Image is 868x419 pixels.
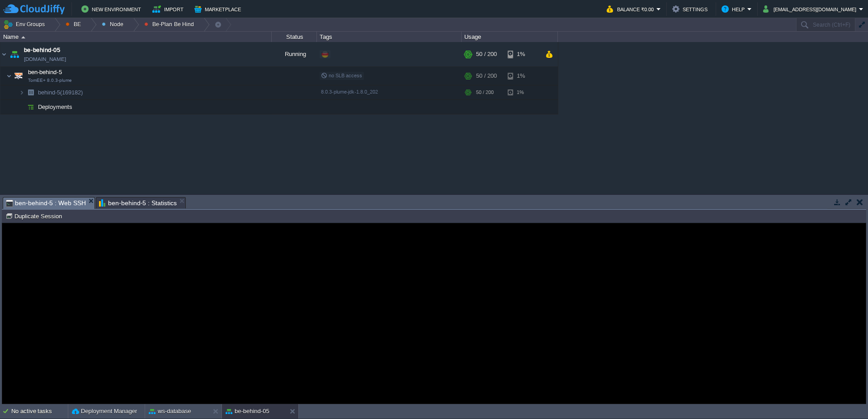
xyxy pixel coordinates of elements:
[672,4,710,14] button: Settings
[152,4,186,14] button: Import
[24,85,37,99] img: AMDAwAAAACH5BAEAAAAALAAAAAABAAEAAAICRAEAOw==
[1,32,271,42] div: Name
[24,55,66,64] a: [DOMAIN_NAME]
[722,4,747,14] button: Help
[27,68,63,76] span: ben-behind-5
[508,67,537,85] div: 1%
[476,42,497,66] div: 50 / 200
[60,89,83,96] span: (169182)
[226,407,269,416] button: be-behind-05
[607,4,656,14] button: Balance ₹0.00
[3,4,65,15] img: CloudJiffy
[149,407,191,416] button: ws-database
[321,73,362,78] span: no SLB access
[272,42,317,66] div: Running
[144,18,197,31] button: Be-Plan Be Hind
[28,78,72,83] span: TomEE+ 8.0.3-plume
[21,36,25,38] img: AMDAwAAAACH5BAEAAAAALAAAAAABAAEAAAICRAEAOw==
[37,89,84,96] a: behind-5(169182)
[6,198,86,209] span: ben-behind-5 : Web SSH
[81,4,144,14] button: New Environment
[37,103,74,111] a: Deployments
[72,407,137,416] button: Deployment Manager
[462,32,557,42] div: Usage
[11,404,68,419] div: No active tasks
[508,42,537,66] div: 1%
[3,18,48,31] button: Env Groups
[508,85,537,99] div: 1%
[317,32,461,42] div: Tags
[272,32,316,42] div: Status
[8,42,21,66] img: AMDAwAAAACH5BAEAAAAALAAAAAABAAEAAAICRAEAOw==
[321,89,378,94] span: 8.0.3-plume-jdk-1.8.0_202
[194,4,244,14] button: Marketplace
[19,100,24,114] img: AMDAwAAAACH5BAEAAAAALAAAAAABAAEAAAICRAEAOw==
[830,383,859,410] iframe: chat widget
[66,18,84,31] button: BE
[476,67,497,85] div: 50 / 200
[27,69,63,75] a: ben-behind-5TomEE+ 8.0.3-plume
[12,67,25,85] img: AMDAwAAAACH5BAEAAAAALAAAAAABAAEAAAICRAEAOw==
[763,4,859,14] button: [EMAIL_ADDRESS][DOMAIN_NAME]
[476,85,494,99] div: 50 / 200
[5,212,65,220] button: Duplicate Session
[99,198,177,208] span: ben-behind-5 : Statistics
[24,46,60,55] a: be-behind-05
[6,67,12,85] img: AMDAwAAAACH5BAEAAAAALAAAAAABAAEAAAICRAEAOw==
[24,100,37,114] img: AMDAwAAAACH5BAEAAAAALAAAAAABAAEAAAICRAEAOw==
[0,42,8,66] img: AMDAwAAAACH5BAEAAAAALAAAAAABAAEAAAICRAEAOw==
[19,85,24,99] img: AMDAwAAAACH5BAEAAAAALAAAAAABAAEAAAICRAEAOw==
[102,18,127,31] button: Node
[37,89,84,96] span: behind-5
